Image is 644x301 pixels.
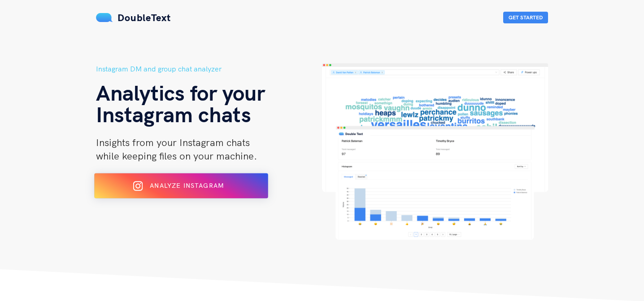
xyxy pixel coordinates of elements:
[94,173,268,199] button: Analyze Instagram
[322,63,548,240] img: hero
[117,11,171,24] span: DoubleText
[96,101,251,128] span: Instagram chats
[503,12,548,23] button: Get Started
[96,13,113,22] img: mS3x8y1f88AAAAABJRU5ErkJggg==
[96,63,322,75] h5: Instagram DM and group chat analyzer
[96,11,171,24] a: DoubleText
[96,136,250,149] span: Insights from your Instagram chats
[96,150,257,162] span: while keeping files on your machine.
[96,79,265,106] span: Analytics for your
[96,185,266,193] a: Analyze Instagram
[150,181,224,190] span: Analyze Instagram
